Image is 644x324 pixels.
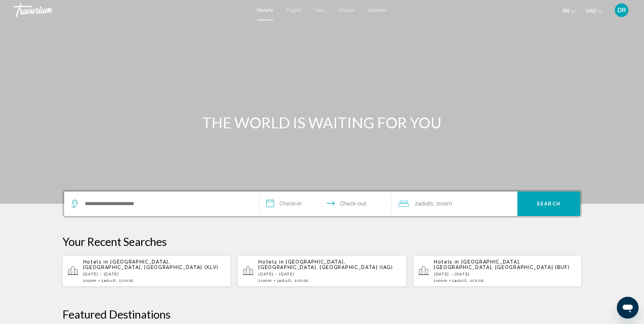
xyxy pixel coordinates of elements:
[297,278,309,283] span: Child
[83,259,219,270] span: [GEOGRAPHIC_DATA], [GEOGRAPHIC_DATA], [GEOGRAPHIC_DATA] (XLV)
[436,278,448,283] span: Room
[618,7,626,14] span: DR
[392,192,517,216] button: Travelers: 2 adults, 0 children
[292,278,309,283] span: , 1
[434,199,452,209] span: , 1
[617,297,639,319] iframe: Button to launch messaging window
[434,272,576,276] p: [DATE] - [DATE]
[258,278,272,283] span: 1
[257,7,273,13] a: Hotels
[434,259,570,270] span: [GEOGRAPHIC_DATA], [GEOGRAPHIC_DATA], [GEOGRAPHIC_DATA] (BUF)
[455,278,467,283] span: Adult
[122,278,133,283] span: Child
[279,278,291,283] span: Adult
[439,200,452,207] span: Room
[116,278,133,283] span: , 1
[415,199,434,209] span: 2
[62,307,582,321] h2: Featured Destinations
[83,278,97,283] span: 1
[258,259,393,270] span: [GEOGRAPHIC_DATA], [GEOGRAPHIC_DATA], [GEOGRAPHIC_DATA] (IAG)
[413,255,582,287] button: Hotels in [GEOGRAPHIC_DATA], [GEOGRAPHIC_DATA], [GEOGRAPHIC_DATA] (BUF)[DATE] - [DATE]1Room1Adult...
[452,278,467,283] span: 1
[64,192,580,216] div: Search widget
[195,114,449,131] h1: THE WORLD IS WAITING FOR YOU
[517,192,580,216] button: Search
[418,200,434,207] span: Adults
[287,7,301,13] a: Flights
[62,235,582,248] p: Your Recent Searches
[586,8,596,14] span: USD
[261,278,272,283] span: Room
[586,6,603,16] button: Change currency
[83,272,226,276] p: [DATE] - [DATE]
[537,201,560,207] span: Search
[258,272,401,276] p: [DATE] - [DATE]
[14,3,250,17] a: Travorium
[563,6,576,16] button: Change language
[338,7,354,13] a: Cruises
[315,7,325,13] a: Cars
[62,255,231,287] button: Hotels in [GEOGRAPHIC_DATA], [GEOGRAPHIC_DATA], [GEOGRAPHIC_DATA] (XLV)[DATE] - [DATE]1Room1Adult...
[277,278,292,283] span: 1
[258,259,284,265] span: Hotels in
[85,278,97,283] span: Room
[368,7,387,13] a: Activities
[83,259,109,265] span: Hotels in
[104,278,116,283] span: Adult
[238,255,406,287] button: Hotels in [GEOGRAPHIC_DATA], [GEOGRAPHIC_DATA], [GEOGRAPHIC_DATA] (IAG)[DATE] - [DATE]1Room1Adult...
[472,278,484,283] span: Child
[434,278,447,283] span: 1
[259,192,392,216] button: Check in and out dates
[102,278,116,283] span: 1
[613,3,630,17] button: User Menu
[434,259,459,265] span: Hotels in
[467,278,484,283] span: , 1
[563,8,569,14] span: en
